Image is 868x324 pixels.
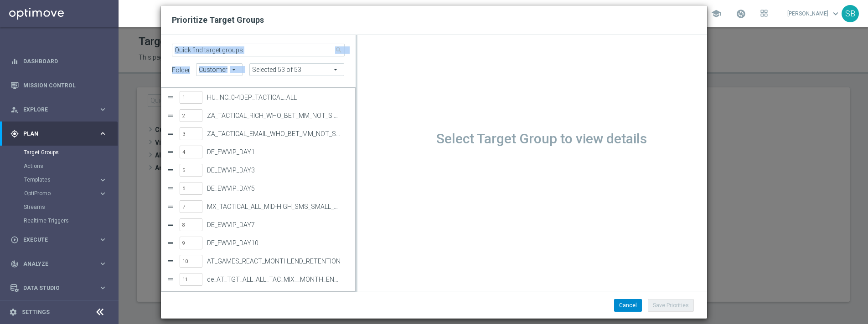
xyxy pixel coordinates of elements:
[172,63,189,74] label: folder
[161,179,348,197] div: Press SPACE to select this row.
[207,94,341,101] label: HU_INC_0-4DEP_TACTICAL_ALL
[207,112,341,120] label: ZA_TACTICAL_RICH_WHO_BET_MM_NOT_SINCE
[172,44,345,56] input: Quick find target groups
[161,197,348,216] div: Press SPACE to select this row.
[161,289,348,307] div: Press SPACE to select this row.
[207,185,341,192] label: DE_EWVIP_DAY5
[161,125,348,143] div: Press SPACE to select this row.
[207,130,341,138] label: ZA_TACTICAL_EMAIL_WHO_BET_MM_NOT_SINCE
[207,148,341,156] label: DE_EWVIP_DAY1
[335,46,342,54] span: search
[648,299,694,312] button: Save Priorities
[614,299,642,312] button: Cancel
[207,239,341,247] label: DE_EWVIP_DAY10
[161,161,348,179] div: Press SPACE to select this row.
[161,270,348,289] div: Press SPACE to select this row.
[161,252,348,270] div: Press SPACE to select this row.
[207,276,341,283] label: de_AT_TGT_ALL_ALL_TAC_MIX__MONTH_END_RETENTION
[161,106,348,125] div: Press SPACE to select this row.
[161,143,348,161] div: Press SPACE to select this row.
[207,221,341,229] label: DE_EWVIP_DAY7
[207,203,341,211] label: MX_TACTICAL_ALL_MID-HIGH_SMS_SMALL_TG_TEST_V2
[161,234,348,252] div: Press SPACE to select this row.
[207,167,341,174] label: DE_EWVIP_DAY3
[161,216,348,234] div: Press SPACE to select this row.
[161,88,348,106] div: Press SPACE to select this row.
[250,64,344,76] span: . * KenoGo CRM * * Lottoland CRM * 1. AUTOMATED CRM 2020-21 1. EL GORDO and 48 more
[207,258,341,265] label: AT_GAMES_REACT_MONTH_END_RETENTION
[172,15,696,25] h2: Prioritize Target Groups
